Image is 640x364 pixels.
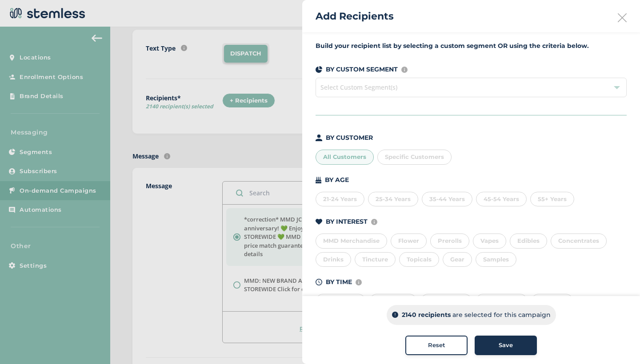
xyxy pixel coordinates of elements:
[316,233,387,249] div: MMD Merchandise
[316,177,321,183] img: icon-cake-93b2a7b5.svg
[420,294,472,309] div: 30 - 59 days
[316,294,366,309] div: Last 7 Days
[551,233,607,249] div: Concentrates
[326,65,398,74] p: BY CUSTOM SEGMENT
[430,233,469,249] div: Prerolls
[399,252,439,267] div: Topicals
[510,233,547,249] div: Edibles
[476,294,528,309] div: 60 - 89 days
[316,41,627,51] label: Build your recipient list by selecting a custom segment OR using the criteria below.
[405,336,468,355] button: Reset
[452,310,551,320] p: are selected for this campaign
[316,66,322,73] img: icon-segments-dark-074adb27.svg
[475,336,537,355] button: Save
[476,252,516,267] div: Samples
[499,341,513,350] span: Save
[316,9,394,24] h2: Add Recipients
[531,294,573,309] div: 90+ days
[369,294,417,309] div: 7 - 29 days
[385,153,444,160] span: Specific Customers
[473,233,506,249] div: Vapes
[326,133,373,142] p: BY CUSTOMER
[316,192,364,207] div: 21-24 Years
[356,279,362,285] img: icon-info-236977d2.svg
[476,192,527,207] div: 45-54 Years
[316,252,351,267] div: Drinks
[325,175,349,185] p: BY AGE
[355,252,396,267] div: Tincture
[443,252,472,267] div: Gear
[596,321,640,364] iframe: Chat Widget
[371,219,377,225] img: icon-info-236977d2.svg
[402,310,451,320] p: 2140 recipients
[428,341,445,350] span: Reset
[391,233,427,249] div: Flower
[368,192,418,207] div: 25-34 Years
[392,312,398,318] img: icon-info-dark-48f6c5f3.svg
[316,219,322,225] img: icon-heart-dark-29e6356f.svg
[422,192,472,207] div: 35-44 Years
[326,217,368,226] p: BY INTEREST
[316,135,322,141] img: icon-person-dark-ced50e5f.svg
[401,67,408,73] img: icon-info-236977d2.svg
[530,192,574,207] div: 55+ Years
[316,150,374,165] div: All Customers
[316,279,322,285] img: icon-time-dark-e6b1183b.svg
[326,277,352,287] p: BY TIME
